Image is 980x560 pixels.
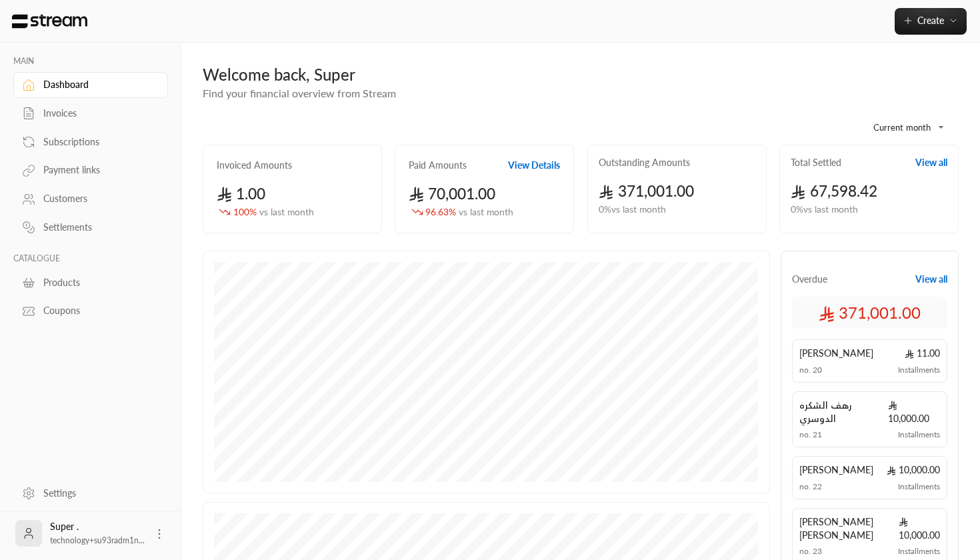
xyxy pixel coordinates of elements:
span: Installments [898,481,940,492]
span: 11.00 [905,347,940,360]
h2: Outstanding Amounts [599,156,690,169]
span: 371,001.00 [599,182,694,200]
a: Products [13,269,168,295]
a: Dashboard [13,72,168,98]
button: View all [915,273,947,286]
span: vs last month [459,206,513,217]
span: no. 22 [799,481,822,492]
div: Customers [43,192,151,205]
span: Create [917,15,944,26]
span: Installments [898,546,940,557]
button: Create [895,8,967,35]
div: Settlements [43,221,151,234]
button: View Details [508,159,560,172]
div: Current month [852,110,952,145]
a: Payment links [13,157,168,183]
span: Overdue [792,273,827,286]
p: MAIN [13,56,168,67]
p: CATALOGUE [13,253,168,264]
h2: Invoiced Amounts [217,159,292,172]
span: 371,001.00 [819,302,921,323]
span: no. 20 [799,365,822,375]
div: Subscriptions [43,135,151,149]
a: Invoices [13,101,168,127]
span: no. 21 [799,429,822,440]
span: no. 23 [799,546,822,557]
div: Dashboard [43,78,151,91]
a: Coupons [13,298,168,324]
h2: Paid Amounts [409,159,467,172]
span: 10,000.00 [888,399,940,425]
span: 70,001.00 [409,185,495,203]
span: technology+su93radm1n... [50,535,145,545]
div: Super . [50,520,145,547]
span: 10,000.00 [887,463,940,477]
div: Payment links [43,163,151,177]
a: Settings [13,480,168,506]
button: View all [915,156,947,169]
span: 67,598.42 [791,182,877,200]
span: [PERSON_NAME] [799,347,873,360]
span: [PERSON_NAME] [799,463,873,477]
div: Coupons [43,304,151,317]
span: 0 % vs last month [599,203,666,217]
span: 10,000.00 [899,515,940,542]
span: Find your financial overview from Stream [203,87,396,99]
span: 100 % [233,205,314,219]
a: Subscriptions [13,129,168,155]
a: Settlements [13,215,168,241]
div: Settings [43,487,151,500]
a: Customers [13,186,168,212]
span: [PERSON_NAME] [PERSON_NAME] [799,515,899,542]
span: vs last month [259,206,314,217]
span: رهف الشكره الدوسري [799,399,889,425]
span: 1.00 [217,185,265,203]
h2: Total Settled [791,156,841,169]
div: Products [43,276,151,289]
span: 96.63 % [425,205,513,219]
div: Invoices [43,107,151,120]
span: 0 % vs last month [791,203,858,217]
img: Logo [11,14,89,29]
span: Installments [898,429,940,440]
div: Welcome back, Super [203,64,959,85]
span: Installments [898,365,940,375]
